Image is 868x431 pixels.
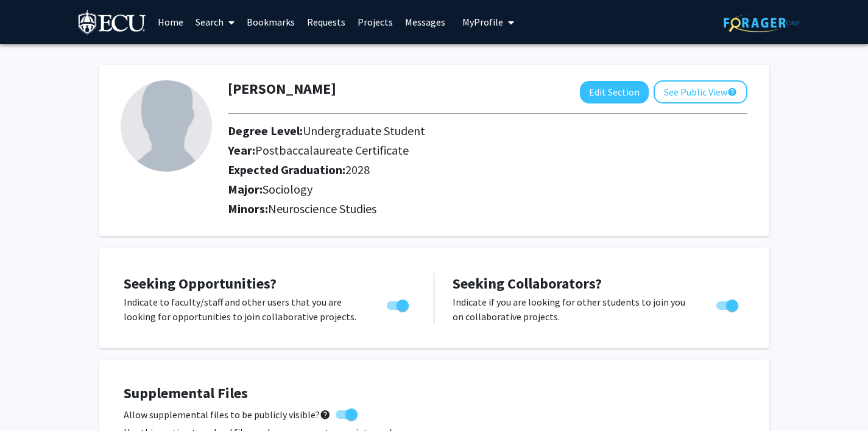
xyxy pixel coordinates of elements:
span: Postbaccalaureate Certificate [255,142,409,158]
img: Profile Picture [121,80,212,172]
span: Seeking Collaborators? [453,274,602,293]
span: Sociology [263,181,312,197]
h2: Expected Graduation: [228,163,747,177]
a: Projects [351,1,399,43]
a: Search [189,1,241,43]
h2: Degree Level: [228,124,747,138]
span: 2028 [345,162,370,177]
div: Toggle [711,295,745,313]
mat-icon: help [320,407,331,422]
button: Edit Section [580,81,649,103]
div: Toggle [382,295,415,313]
mat-icon: help [727,85,737,99]
h2: Major: [228,182,747,197]
span: My Profile [462,16,503,28]
h1: [PERSON_NAME] [228,80,336,98]
a: Bookmarks [241,1,301,43]
h2: Year: [228,143,747,158]
h4: Supplemental Files [124,385,745,402]
p: Indicate if you are looking for other students to join you on collaborative projects. [453,295,693,324]
span: Undergraduate Student [303,123,425,138]
button: See Public View [654,80,747,103]
img: East Carolina University Logo [78,10,147,37]
span: Allow supplemental files to be publicly visible? [124,407,331,422]
img: ForagerOne Logo [724,13,800,32]
span: Seeking Opportunities? [124,274,277,293]
a: Home [152,1,189,43]
h2: Minors: [228,201,747,216]
p: Indicate to faculty/staff and other users that you are looking for opportunities to join collabor... [124,295,364,324]
span: Neuroscience Studies [268,201,376,216]
a: Requests [301,1,351,43]
a: Messages [399,1,451,43]
iframe: Chat [9,376,52,422]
